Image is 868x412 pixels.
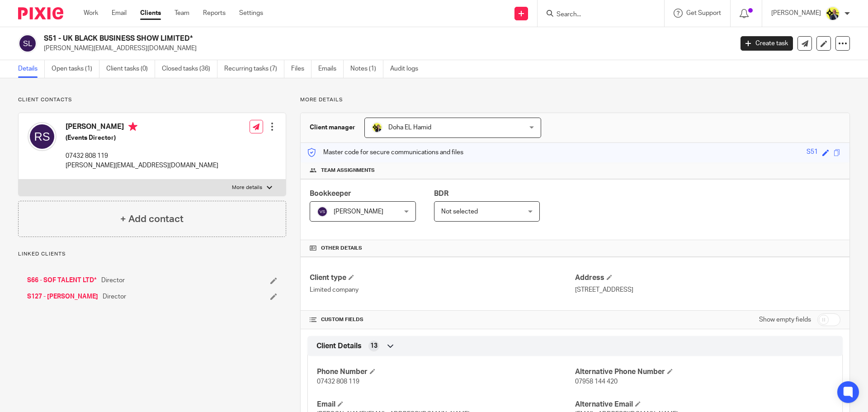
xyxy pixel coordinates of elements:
[310,273,575,283] h4: Client type
[310,285,575,294] p: Limited company
[27,276,97,285] a: S66 - SOF TALENT LTD*
[239,9,263,18] a: Settings
[18,34,37,53] img: svg%3E
[44,34,590,43] h2: S51 - UK BLACK BUSINESS SHOW LIMITED*
[390,60,425,78] a: Audit logs
[175,9,189,18] a: Team
[826,6,840,21] img: Dan-Starbridge%20(1).jpg
[686,10,721,16] span: Get Support
[66,133,218,142] h5: (Events Director)
[807,147,818,158] div: S51
[44,44,727,53] p: [PERSON_NAME][EMAIL_ADDRESS][DOMAIN_NAME]
[18,96,286,104] p: Client contacts
[372,122,382,133] img: Doha-Starbridge.jpg
[575,379,618,385] span: 07958 144 420
[334,208,383,215] span: [PERSON_NAME]
[575,367,833,377] h4: Alternative Phone Number
[66,152,218,161] p: 07432 808 119
[316,341,362,351] span: Client Details
[101,276,125,285] span: Director
[771,9,821,18] p: [PERSON_NAME]
[321,245,362,252] span: Other details
[434,190,448,197] span: BDR
[112,9,127,18] a: Email
[128,122,137,131] i: Primary
[556,11,637,19] input: Search
[66,122,218,133] h4: [PERSON_NAME]
[388,124,431,131] span: Doha EL Hamid
[300,96,850,104] p: More details
[106,60,155,78] a: Client tasks (0)
[232,184,262,191] p: More details
[120,212,184,226] h4: + Add contact
[84,9,98,18] a: Work
[310,190,351,197] span: Bookkeeper
[224,60,284,78] a: Recurring tasks (7)
[307,148,463,157] p: Master code for secure communications and files
[321,167,375,174] span: Team assignments
[575,285,840,294] p: [STREET_ADDRESS]
[18,251,286,258] p: Linked clients
[318,60,344,78] a: Emails
[52,60,99,78] a: Open tasks (1)
[18,60,45,78] a: Details
[370,341,377,350] span: 13
[162,60,217,78] a: Closed tasks (36)
[18,7,63,19] img: Pixie
[317,379,359,385] span: 07432 808 119
[28,122,57,151] img: svg%3E
[317,206,328,217] img: svg%3E
[140,9,161,18] a: Clients
[350,60,383,78] a: Notes (1)
[741,36,793,51] a: Create task
[317,400,575,409] h4: Email
[66,161,218,170] p: [PERSON_NAME][EMAIL_ADDRESS][DOMAIN_NAME]
[575,273,840,283] h4: Address
[291,60,311,78] a: Files
[317,367,575,377] h4: Phone Number
[310,123,355,132] h3: Client manager
[441,208,478,215] span: Not selected
[310,316,575,323] h4: CUSTOM FIELDS
[27,292,98,301] a: S127 - [PERSON_NAME]
[575,400,833,409] h4: Alternative Email
[103,292,126,301] span: Director
[203,9,226,18] a: Reports
[759,315,811,324] label: Show empty fields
